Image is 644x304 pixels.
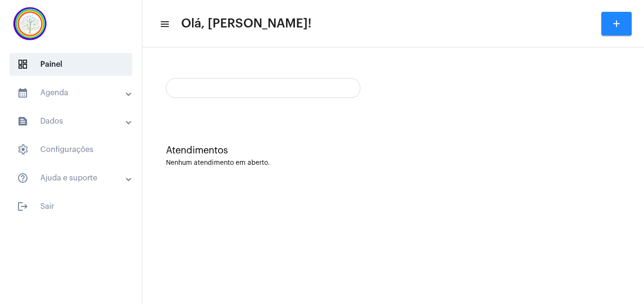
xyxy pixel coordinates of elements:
[9,138,132,161] span: Configurações
[166,160,620,167] div: Nenhum atendimento em aberto.
[166,145,620,156] div: Atendimentos
[6,110,142,133] mat-expansion-panel-header: sidenav iconDados
[17,201,28,212] mat-icon: sidenav icon
[181,16,312,31] span: Olá, [PERSON_NAME]!
[17,144,28,155] span: sidenav icon
[8,5,52,43] img: c337f8d0-2252-6d55-8527-ab50248c0d14.png
[17,59,28,70] span: sidenav icon
[9,195,132,218] span: Sair
[611,18,622,29] mat-icon: add
[9,53,132,76] span: Painel
[17,116,127,127] mat-panel-title: Dados
[17,172,28,184] mat-icon: sidenav icon
[6,167,142,189] mat-expansion-panel-header: sidenav iconAjuda e suporte
[159,18,169,30] mat-icon: sidenav icon
[17,87,127,98] mat-panel-title: Agenda
[17,172,127,184] mat-panel-title: Ajuda e suporte
[17,116,28,127] mat-icon: sidenav icon
[6,81,142,104] mat-expansion-panel-header: sidenav iconAgenda
[17,87,28,98] mat-icon: sidenav icon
